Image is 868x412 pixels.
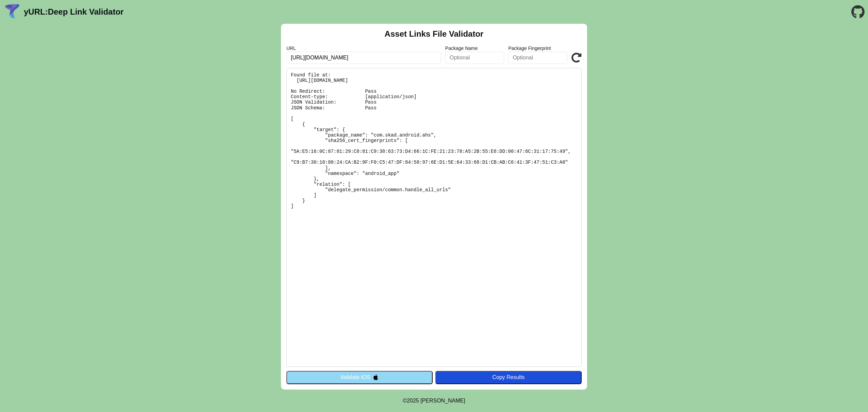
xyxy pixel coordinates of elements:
input: Optional [508,52,567,64]
pre: Found file at: [URL][DOMAIN_NAME] No Redirect: Pass Content-type: [application/json] JSON Validat... [286,68,582,367]
input: Required [286,52,441,64]
h2: Asset Links File Validator [385,29,484,39]
button: Copy Results [435,371,582,384]
img: yURL Logo [3,3,21,21]
img: appleIcon.svg [373,374,379,380]
label: Package Name [445,46,504,51]
label: URL [286,46,441,51]
span: 2025 [407,398,419,404]
a: yURL:Deep Link Validator [24,7,123,17]
button: Validate iOS [286,371,433,384]
input: Optional [445,52,504,64]
a: Michael Ibragimchayev's Personal Site [420,398,465,404]
div: Copy Results [439,374,578,380]
footer: © [403,390,465,412]
label: Package Fingerprint [508,46,567,51]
